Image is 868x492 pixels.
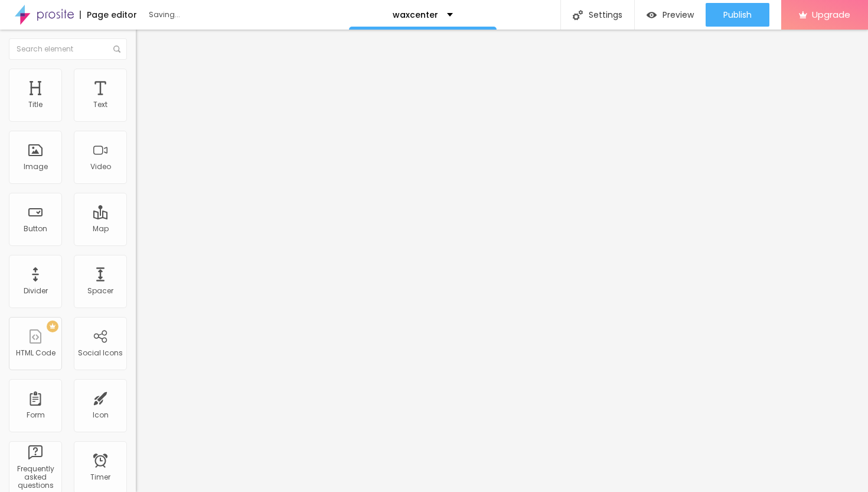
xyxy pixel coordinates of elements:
[113,46,120,53] img: Icone
[647,10,657,20] img: view-1.svg
[16,349,56,357] div: HTML Code
[136,30,868,492] iframe: Editor
[24,225,47,233] div: Button
[87,287,113,295] div: Spacer
[663,10,694,20] span: Preview
[78,349,123,357] div: Social Icons
[635,3,706,27] button: Preview
[9,38,127,60] input: Search element
[27,411,45,419] div: Form
[12,465,58,490] div: Frequently asked questions
[90,163,111,171] div: Video
[573,10,583,20] img: Icone
[24,163,48,171] div: Image
[90,473,110,481] div: Timer
[80,11,137,19] div: Page editor
[93,101,107,109] div: Text
[393,11,438,19] p: waxcenter
[93,411,109,419] div: Icon
[93,225,109,233] div: Map
[149,11,285,18] div: Saving...
[28,101,43,109] div: Title
[723,10,752,20] span: Publish
[706,3,769,27] button: Publish
[24,287,48,295] div: Divider
[812,9,850,20] span: Upgrade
